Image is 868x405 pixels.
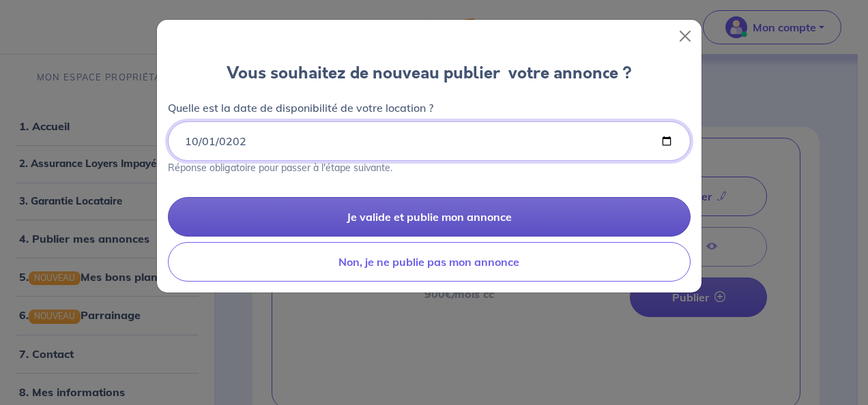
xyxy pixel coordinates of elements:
h4: Vous souhaitez de nouveau publier votre annonce ? [168,63,691,83]
button: Non, je ne publie pas mon annonce [168,242,691,282]
p: Réponse obligatoire pour passer à l'étape suivante. [168,161,691,175]
button: Close [674,25,696,47]
button: Je valide et publie mon annonce [168,197,691,237]
p: Quelle est la date de disponibilité de votre location ? [168,100,433,116]
input: 01/12/2021 [168,121,691,161]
